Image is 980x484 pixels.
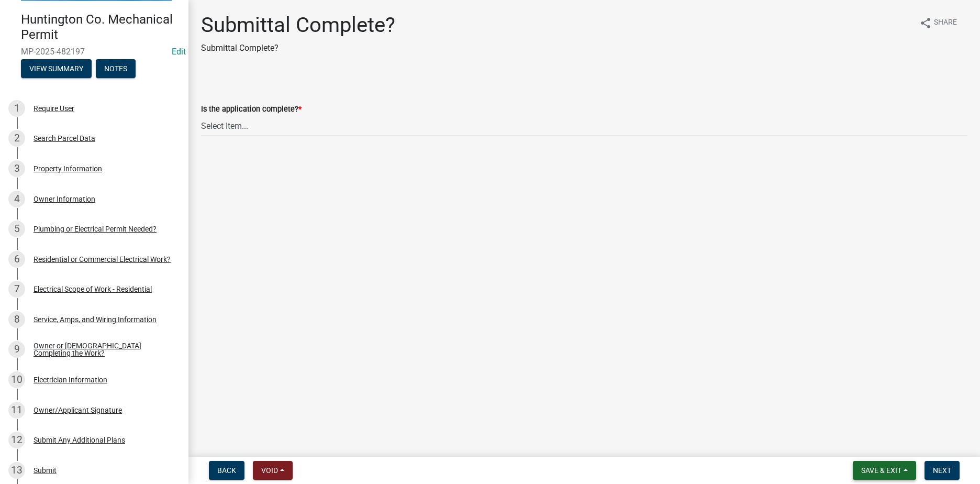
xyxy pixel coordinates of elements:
[201,42,395,54] p: Submittal Complete?
[8,371,25,388] div: 10
[925,461,960,480] button: Next
[8,221,25,237] div: 5
[34,135,95,142] div: Search Parcel Data
[933,466,951,475] span: Next
[21,12,180,42] h4: Huntington Co. Mechanical Permit
[34,436,125,444] div: Submit Any Additional Plans
[21,65,92,73] wm-modal-confirm: Summary
[21,59,92,78] button: View Summary
[8,100,25,117] div: 1
[8,251,25,268] div: 6
[8,160,25,177] div: 3
[8,402,25,419] div: 11
[34,225,157,233] div: Plumbing or Electrical Permit Needed?
[209,461,244,480] button: Back
[34,256,171,263] div: Residential or Commercial Electrical Work?
[34,342,172,357] div: Owner or [DEMOGRAPHIC_DATA] Completing the Work?
[96,65,136,73] wm-modal-confirm: Notes
[861,466,901,475] span: Save & Exit
[911,13,965,33] button: shareShare
[34,105,74,112] div: Require User
[21,47,168,57] span: MP-2025-482197
[8,191,25,207] div: 4
[34,316,157,323] div: Service, Amps, and Wiring Information
[253,461,293,480] button: Void
[8,462,25,479] div: 13
[919,17,932,29] i: share
[8,311,25,328] div: 8
[8,432,25,448] div: 12
[172,47,186,57] wm-modal-confirm: Edit Application Number
[34,165,102,172] div: Property Information
[34,285,152,293] div: Electrical Scope of Work - Residential
[8,341,25,358] div: 9
[172,47,186,57] a: Edit
[34,406,122,414] div: Owner/Applicant Signature
[34,467,57,474] div: Submit
[201,106,302,113] label: Is the application complete?
[96,59,136,78] button: Notes
[34,195,95,203] div: Owner Information
[201,13,395,38] h1: Submittal Complete?
[934,17,957,29] span: Share
[217,466,236,475] span: Back
[34,376,107,383] div: Electrician Information
[853,461,916,480] button: Save & Exit
[8,130,25,147] div: 2
[261,466,278,475] span: Void
[8,281,25,298] div: 7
